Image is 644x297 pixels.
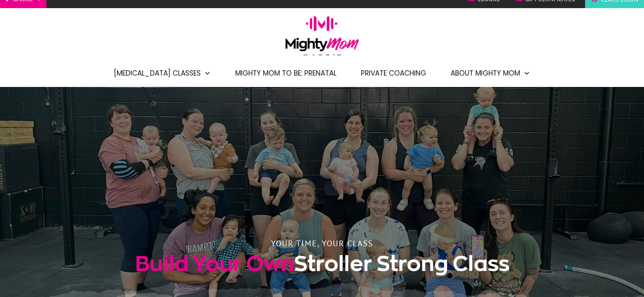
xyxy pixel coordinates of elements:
[135,252,294,275] span: Build Your Own
[280,16,364,68] img: mightymom-logo-barrie
[114,66,211,80] a: [MEDICAL_DATA] Classes
[235,66,336,80] a: Mighty Mom to Be: Prenatal
[451,66,520,80] span: About Mighty Mom
[135,252,510,275] span: Stroller Strong Class
[114,66,201,80] span: [MEDICAL_DATA] Classes
[103,236,541,251] p: Your time, Your class
[451,66,530,80] a: About Mighty Mom
[361,66,426,80] a: Private Coaching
